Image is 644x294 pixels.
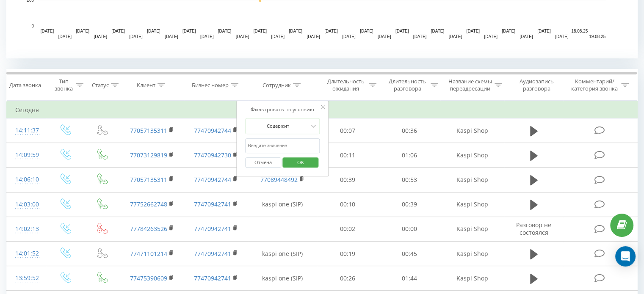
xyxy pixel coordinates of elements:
div: Статус [92,82,109,89]
td: Сегодня [7,102,638,118]
text: [DATE] [378,34,391,39]
text: [DATE] [466,29,480,33]
div: Дата звонка [9,82,41,89]
div: 13:59:52 [15,270,38,286]
text: [DATE] [307,34,320,39]
td: 00:26 [317,266,379,291]
div: Длительность ожидания [325,78,367,92]
a: 77470942741 [194,225,231,233]
td: Kaspi Shop [440,217,504,241]
td: 01:44 [379,266,440,291]
text: [DATE] [324,29,338,33]
text: [DATE] [182,29,196,33]
div: 14:11:37 [15,122,38,139]
td: 00:39 [379,192,440,217]
text: [DATE] [58,34,72,39]
td: Kaspi Shop [440,143,504,168]
button: Отмена [245,157,281,168]
div: Open Intercom Messenger [615,246,636,267]
input: Введите значение [245,138,320,153]
div: Клиент [137,82,155,89]
span: OK [289,156,312,169]
text: [DATE] [254,29,267,33]
text: 18.08.25 [571,29,588,33]
td: 00:19 [317,242,379,266]
div: Название схемы переадресации [448,78,492,92]
div: Аудиозапись разговора [512,78,561,92]
text: 19.08.25 [589,34,605,39]
text: [DATE] [360,29,373,33]
a: 77752662748 [130,200,167,208]
a: 77089448492 [260,176,298,184]
div: Бизнес номер [192,82,229,89]
button: OK [282,157,318,168]
td: 00:00 [379,217,440,241]
div: 14:03:00 [15,196,38,213]
td: Kaspi Shop [440,242,504,266]
td: Kaspi Shop [440,118,504,143]
text: [DATE] [502,29,515,33]
div: Сотрудник [263,82,291,89]
td: 00:10 [317,192,379,217]
a: 77057135311 [130,126,167,135]
div: 14:02:13 [15,221,38,237]
text: [DATE] [449,34,462,39]
text: [DATE] [165,34,178,39]
text: [DATE] [395,29,409,33]
div: Комментарий/категория звонка [569,78,619,92]
text: [DATE] [236,34,249,39]
td: 00:45 [379,242,440,266]
td: 01:06 [379,143,440,168]
text: [DATE] [413,34,427,39]
text: [DATE] [431,29,445,33]
text: [DATE] [484,34,498,39]
text: [DATE] [289,29,302,33]
div: Длительность разговора [386,78,428,92]
a: 77470942741 [194,250,231,258]
div: 14:06:10 [15,171,38,188]
text: 0 [31,24,34,28]
a: 77073129819 [130,151,167,159]
td: kaspi one (SIP) [248,266,317,291]
text: [DATE] [76,29,90,33]
td: 00:36 [379,118,440,143]
text: [DATE] [271,34,285,39]
text: [DATE] [537,29,551,33]
td: 00:02 [317,217,379,241]
a: 77470942741 [194,274,231,282]
text: [DATE] [111,29,125,33]
text: [DATE] [41,29,54,33]
text: [DATE] [147,29,160,33]
a: 77470942730 [194,151,231,159]
text: [DATE] [342,34,356,39]
div: 14:09:59 [15,147,38,163]
a: 77475390609 [130,274,167,282]
text: [DATE] [200,34,214,39]
a: 77057135311 [130,176,167,184]
a: 77784263526 [130,225,167,233]
td: 00:53 [379,168,440,192]
text: [DATE] [555,34,569,39]
span: Разговор не состоялся [516,221,551,236]
div: Тип звонка [53,78,73,92]
td: 00:11 [317,143,379,168]
td: kaspi one (SIP) [248,242,317,266]
a: 77470942744 [194,176,231,184]
a: 77470942744 [194,126,231,135]
td: Kaspi Shop [440,168,504,192]
td: kaspi one (SIP) [248,192,317,217]
text: [DATE] [94,34,107,39]
text: [DATE] [129,34,143,39]
text: [DATE] [520,34,533,39]
td: 00:07 [317,118,379,143]
td: 00:39 [317,168,379,192]
a: 77471101214 [130,250,167,258]
td: Kaspi Shop [440,266,504,291]
td: Kaspi Shop [440,192,504,217]
div: Фильтровать по условию [245,105,320,114]
div: 14:01:52 [15,245,38,262]
text: [DATE] [218,29,232,33]
a: 77470942741 [194,200,231,208]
